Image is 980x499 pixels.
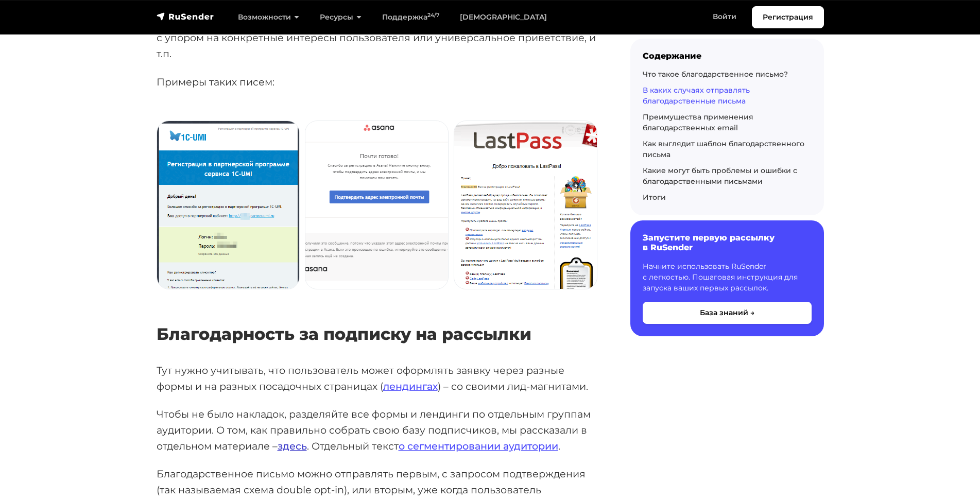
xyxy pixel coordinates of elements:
p: Чтобы не было накладок, разделяйте все формы и лендинги по отдельным группам аудитории. О том, ка... [157,406,597,454]
sup: 24/7 [427,12,439,19]
a: Регистрация [752,6,824,28]
a: Как выглядит шаблон благодарственного письма [643,139,804,159]
p: Тут нужно учитывать, что пользователь может оформлять заявку через разные формы и на разных посад... [157,363,597,394]
a: Войти [702,6,747,27]
a: здесь [278,440,307,452]
div: Содержание [643,51,812,61]
button: База знаний → [643,302,812,324]
a: лендингах [383,380,438,392]
a: Ресурсы [310,7,372,28]
a: Запустите первую рассылку в RuSender Начните использовать RuSender с легкостью. Пошаговая инструк... [630,220,824,336]
a: В каких случаях отправлять благодарственные письма [643,85,750,106]
p: Примеры таких писем: [157,74,597,90]
a: Возможности [228,7,310,28]
a: о сегментировании аудитории [399,440,558,452]
a: Какие могут быть проблемы и ошибки с благодарственными письмами [643,166,797,186]
img: RuSender [157,11,214,22]
a: Преимущества применения благодарственных email [643,112,753,132]
a: Поддержка24/7 [372,7,450,28]
a: Что такое благодарственное письмо? [643,70,788,79]
h6: Запустите первую рассылку в RuSender [643,233,812,252]
a: Итоги [643,193,666,202]
p: Начните использовать RuSender с легкостью. Пошаговая инструкция для запуска ваших первых рассылок. [643,261,812,294]
h3: Благодарность за подписку на рассылки [157,324,597,344]
a: [DEMOGRAPHIC_DATA] [450,7,557,28]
